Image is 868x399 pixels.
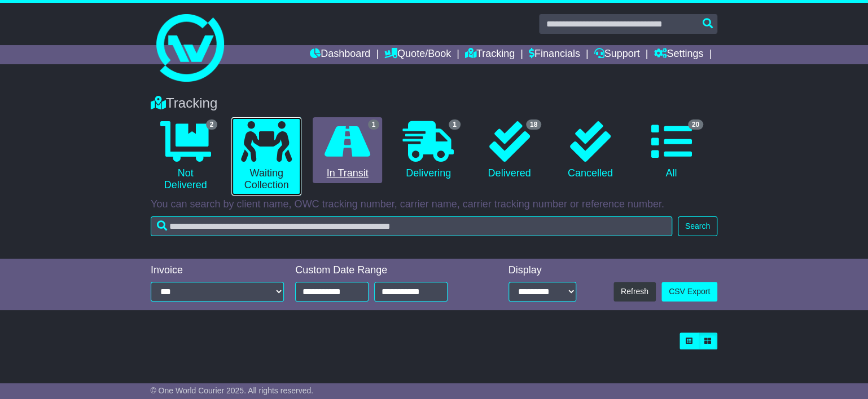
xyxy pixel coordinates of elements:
a: 18 Delivered [475,117,544,184]
a: Financials [529,45,580,64]
a: CSV Export [661,282,717,302]
span: 18 [526,119,541,130]
a: Cancelled [555,117,625,184]
div: Custom Date Range [295,264,476,277]
a: Quote/Book [384,45,451,64]
span: © One World Courier 2025. All rights reserved. [150,386,313,395]
a: Dashboard [310,45,370,64]
div: Invoice [151,264,284,277]
span: 2 [206,119,218,130]
a: Support [594,45,640,64]
a: 20 All [637,117,706,184]
span: 1 [449,119,461,130]
button: Refresh [613,282,656,302]
a: Waiting Collection [231,117,301,196]
a: Tracking [465,45,515,64]
a: 1 In Transit [313,117,382,184]
p: You can search by client name, OWC tracking number, carrier name, carrier tracking number or refe... [151,198,717,211]
div: Display [508,264,576,277]
a: 2 Not Delivered [151,117,220,196]
div: Tracking [145,95,723,112]
a: Settings [654,45,703,64]
span: 20 [688,119,703,130]
button: Search [678,216,717,236]
span: 1 [368,119,380,130]
a: 1 Delivering [393,117,463,184]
